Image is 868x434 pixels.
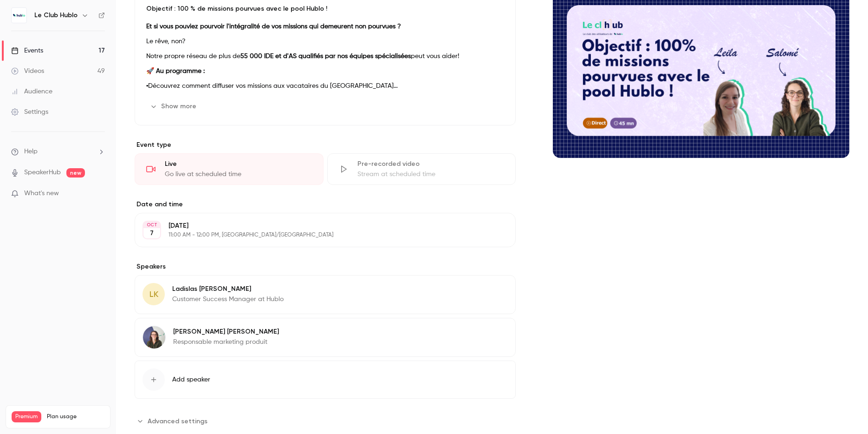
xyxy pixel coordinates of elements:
div: Go live at scheduled time [165,170,312,179]
div: Pre-recorded video [357,159,505,169]
p: Ladislas [PERSON_NAME] [172,284,284,294]
div: Pre-recorded videoStream at scheduled time [327,153,516,185]
span: What's new [24,189,59,198]
img: Le Club Hublo [12,8,26,23]
p: [DATE] [168,221,466,230]
li: help-dropdown-opener [11,147,105,157]
p: 7 [150,229,154,238]
span: Advanced settings [148,416,207,426]
span: LK [149,288,158,301]
div: Settings [11,107,48,117]
p: Customer Success Manager at Hublo [172,295,284,304]
button: Show more [146,99,202,114]
p: Le rêve, non? [146,36,504,47]
div: Live [165,159,312,169]
p: 11:00 AM - 12:00 PM, [GEOGRAPHIC_DATA]/[GEOGRAPHIC_DATA] [168,231,466,239]
a: SpeakerHub [24,168,61,178]
h6: Le Club Hublo [34,11,78,20]
span: new [66,168,85,178]
p: Event type [135,140,516,150]
span: Add speaker [172,375,210,384]
p: Notre propre réseau de plus de peut vous aider! [146,51,504,62]
strong: 55 000 IDE et d'AS qualifiés par nos équipes spécialisées [240,53,411,59]
div: Videos [11,66,44,76]
span: Help [24,147,38,157]
section: Advanced settings [135,414,516,428]
div: Stream at scheduled time [357,170,505,179]
label: Speakers [135,262,516,271]
div: Audience [11,87,52,96]
div: LKLadislas [PERSON_NAME]Customer Success Manager at Hublo [135,275,516,314]
button: Advanced settings [135,414,213,428]
p: [PERSON_NAME] [PERSON_NAME] [173,327,279,336]
div: Events [11,46,43,55]
strong: Et si vous pouviez pourvoir l'intégralité de vos missions qui demeurent non pourvues ? [146,23,401,30]
p: Responsable marketing produit [173,337,279,347]
p: Objectif : 100 % de missions pourvues avec le pool Hublo ! [146,4,504,13]
div: OCT [143,222,160,228]
iframe: Noticeable Trigger [94,190,105,198]
div: LiveGo live at scheduled time [135,153,324,185]
span: Plan usage [47,413,104,421]
img: Salomé Renaud [143,326,165,349]
span: Premium [12,411,41,422]
strong: 🚀 Au programme : [146,68,205,74]
button: Add speaker [135,361,516,399]
strong: • [146,83,148,89]
div: Salomé Renaud[PERSON_NAME] [PERSON_NAME]Responsable marketing produit [135,318,516,357]
p: Découvrez comment diffuser vos missions aux vacataires du [GEOGRAPHIC_DATA] [146,80,504,92]
label: Date and time [135,200,516,209]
